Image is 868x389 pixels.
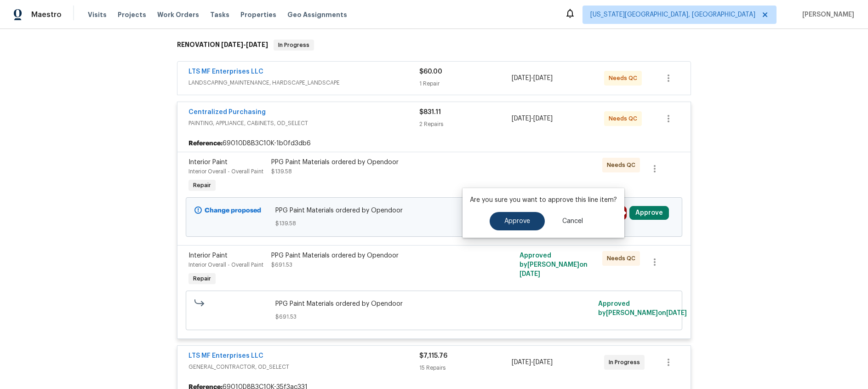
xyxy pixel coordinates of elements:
div: RENOVATION [DATE]-[DATE]In Progress [174,30,694,60]
button: Approve [490,212,545,230]
h6: RENOVATION [177,40,268,51]
span: - [221,41,268,48]
span: Interior Overall - Overall Paint [188,169,263,174]
span: Needs QC [609,74,641,83]
span: In Progress [609,358,644,367]
span: $691.53 [275,312,593,321]
span: [US_STATE][GEOGRAPHIC_DATA], [GEOGRAPHIC_DATA] [590,10,755,19]
span: $691.53 [271,262,292,268]
span: Needs QC [609,114,641,123]
span: GENERAL_CONTRACTOR, OD_SELECT [188,362,419,372]
span: $139.58 [275,219,593,228]
b: Reference: [188,139,223,148]
div: PPG Paint Materials ordered by Opendoor [271,158,473,167]
span: $7,115.76 [419,353,447,359]
div: 2 Repairs [419,120,512,129]
span: Maestro [31,10,62,19]
span: Needs QC [607,254,639,263]
span: [DATE] [512,75,531,81]
span: $60.00 [419,69,442,75]
span: - [512,358,553,367]
span: [DATE] [512,115,531,122]
a: LTS MF Enterprises LLC [188,353,263,359]
div: 15 Repairs [419,363,512,372]
span: [PERSON_NAME] [799,10,854,19]
span: Properties [240,10,276,19]
b: Change proposed [205,207,261,214]
span: PPG Paint Materials ordered by Opendoor [275,299,593,309]
span: [DATE] [666,310,687,316]
a: Centralized Purchasing [188,109,266,115]
span: Cancel [562,218,583,225]
span: Tasks [210,11,229,18]
span: Needs QC [607,160,639,170]
span: $831.11 [419,109,441,115]
span: [DATE] [533,115,553,122]
span: - [512,114,553,123]
span: Approve [504,218,530,225]
button: Cancel [548,212,598,230]
span: Repair [189,181,215,190]
div: 1 Repair [419,79,512,88]
a: LTS MF Enterprises LLC [188,69,263,75]
span: PPG Paint Materials ordered by Opendoor [275,206,593,215]
span: [DATE] [533,75,553,81]
span: [DATE] [520,271,540,277]
span: Interior Paint [188,252,228,259]
span: Repair [189,274,215,283]
span: Work Orders [157,10,199,19]
span: Interior Paint [188,159,228,166]
span: Approved by [PERSON_NAME] on [520,252,588,277]
span: [DATE] [246,41,268,48]
span: Visits [88,10,107,19]
div: 69010D8B3C10K-1b0fd3db6 [177,135,691,152]
span: LANDSCAPING_MAINTENANCE, HARDSCAPE_LANDSCAPE [188,78,419,87]
button: Approve [629,206,669,220]
p: Are you sure you want to approve this line item? [470,195,617,205]
span: Interior Overall - Overall Paint [188,262,263,268]
span: - [512,74,553,83]
span: $139.58 [271,169,292,174]
span: PAINTING, APPLIANCE, CABINETS, OD_SELECT [188,119,419,128]
span: Projects [118,10,146,19]
span: [DATE] [221,41,243,48]
span: In Progress [274,40,313,50]
span: [DATE] [512,359,531,366]
div: PPG Paint Materials ordered by Opendoor [271,251,473,260]
span: Approved by [PERSON_NAME] on [598,301,687,316]
span: [DATE] [533,359,553,366]
span: Geo Assignments [287,10,347,19]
